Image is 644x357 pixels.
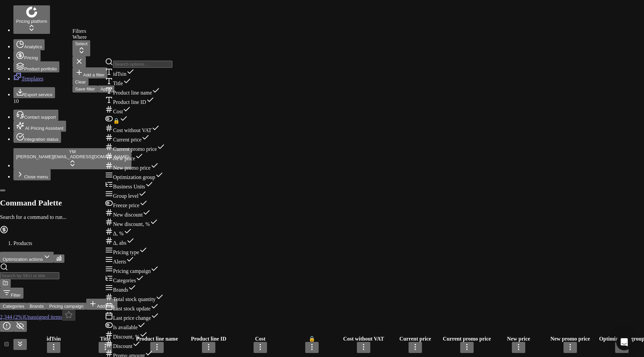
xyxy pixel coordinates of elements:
div: Cost [105,105,183,115]
div: Optimization group [105,171,183,180]
label: Filters [72,28,86,34]
button: Add a filter [72,67,107,78]
div: Freeze price [105,199,183,209]
div: Δ, abs [105,237,183,246]
button: Save filter [72,85,98,93]
span: Select [75,41,88,46]
input: Search options... [113,61,172,68]
div: Cost without VAT [105,124,183,133]
div: Brands [105,284,183,293]
span: Where [72,34,87,40]
div: Current price [105,133,183,143]
button: Clear [72,78,89,85]
div: Business Units [105,180,183,190]
div: Total stock quantity [105,293,183,302]
div: Discount, % [105,331,183,340]
div: New promo price [105,162,183,171]
div: Title [105,77,183,86]
div: Pricing campaign [105,265,183,274]
div: Last price change [105,312,183,321]
div: Categories [105,274,183,284]
div: New discount, % [105,218,183,227]
button: Apply [98,85,114,93]
div: Group level [105,190,183,199]
div: idTsin [105,68,183,77]
div: Product line ID [105,96,183,105]
div: Discount [105,340,183,349]
div: New discount [105,209,183,218]
div: Is available [105,321,183,331]
div: Product line name [105,86,183,96]
div: Last stock update [105,302,183,312]
div: Current promo price [105,143,183,152]
div: 🔒 [105,115,183,124]
div: Pricing type [105,246,183,255]
div: New price [105,152,183,162]
div: Δ, % [105,227,183,237]
div: Alerts [105,255,183,265]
